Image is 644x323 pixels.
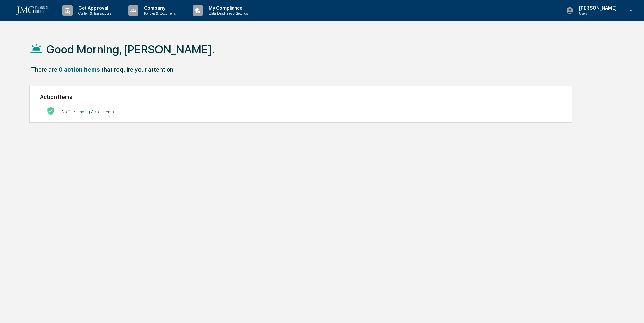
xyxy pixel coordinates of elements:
[40,94,562,100] h2: Action Items
[203,11,251,16] p: Data, Deadlines & Settings
[59,66,100,73] div: 0 action items
[62,109,114,114] p: No Outstanding Action Items
[574,5,620,11] p: [PERSON_NAME]
[101,66,175,73] div: that require your attention.
[138,11,179,16] p: Policies & Documents
[46,43,215,56] h1: Good Morning, [PERSON_NAME].
[138,5,179,11] p: Company
[574,11,620,16] p: Users
[73,5,115,11] p: Get Approval
[16,6,49,15] img: logo
[47,107,55,115] img: No Actions logo
[73,11,115,16] p: Content & Transactions
[31,66,57,73] div: There are
[203,5,251,11] p: My Compliance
